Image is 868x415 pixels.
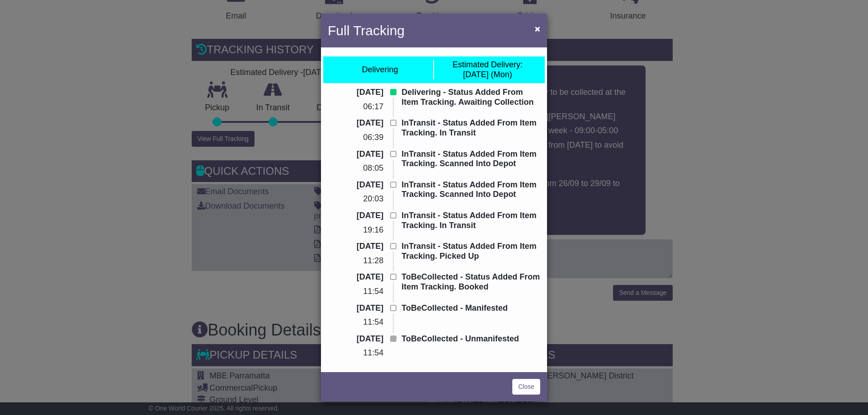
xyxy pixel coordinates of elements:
[328,272,383,282] p: [DATE]
[328,211,383,221] p: [DATE]
[328,225,383,235] p: 19:16
[401,211,540,230] p: InTransit - Status Added From Item Tracking. In Transit
[328,180,383,190] p: [DATE]
[401,334,540,344] p: ToBeCollected - Unmanifested
[401,118,540,138] p: InTransit - Status Added From Item Tracking. In Transit
[535,23,540,34] span: ×
[328,348,383,358] p: 11:54
[328,88,383,98] p: [DATE]
[328,118,383,128] p: [DATE]
[328,194,383,204] p: 20:03
[362,65,398,75] div: Delivering
[512,379,540,395] a: Close
[328,20,405,41] h4: Full Tracking
[401,242,540,261] p: InTransit - Status Added From Item Tracking. Picked Up
[401,88,540,107] p: Delivering - Status Added From Item Tracking. Awaiting Collection
[453,60,523,69] span: Estimated Delivery:
[328,102,383,112] p: 06:17
[401,149,540,169] p: InTransit - Status Added From Item Tracking. Scanned Into Depot
[328,242,383,252] p: [DATE]
[453,60,523,79] div: [DATE] (Mon)
[328,317,383,327] p: 11:54
[328,334,383,344] p: [DATE]
[401,272,540,292] p: ToBeCollected - Status Added From Item Tracking. Booked
[401,303,540,313] p: ToBeCollected - Manifested
[401,180,540,200] p: InTransit - Status Added From Item Tracking. Scanned Into Depot
[328,133,383,143] p: 06:39
[328,256,383,266] p: 11:28
[328,149,383,159] p: [DATE]
[328,287,383,297] p: 11:54
[530,19,545,38] button: Close
[328,163,383,173] p: 08:05
[328,303,383,313] p: [DATE]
